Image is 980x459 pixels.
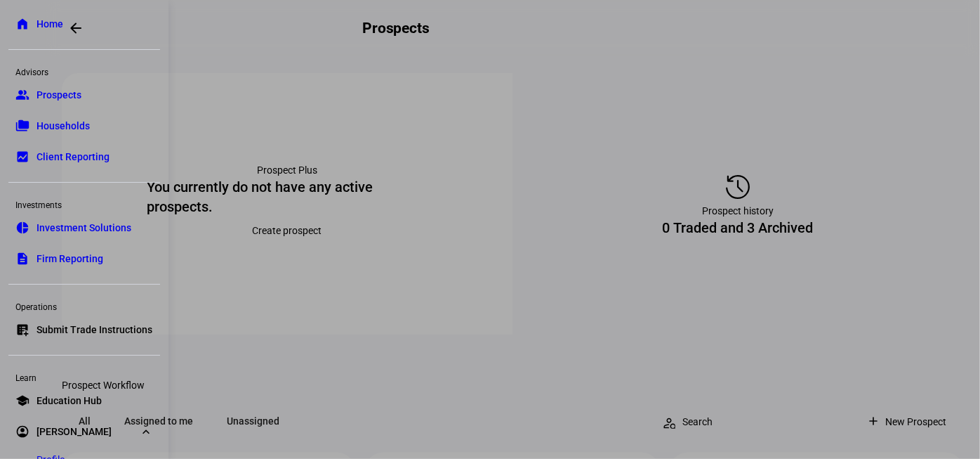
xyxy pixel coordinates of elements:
[15,119,29,133] eth-mat-symbol: folder_copy
[8,81,160,109] a: groupProspects
[15,425,29,439] eth-mat-symbol: account_circle
[139,425,153,439] eth-mat-symbol: expand_more
[8,245,160,273] a: descriptionFirm Reporting
[8,214,160,242] a: pie_chartInvestment Solutions
[37,150,110,164] span: Client Reporting
[15,221,29,235] eth-mat-symbol: pie_chart
[8,61,160,81] div: Advisors
[37,394,102,408] span: Education Hub
[8,112,160,140] a: folder_copyHouseholds
[8,10,160,38] a: homeHome
[15,150,29,164] eth-mat-symbol: bid_landscape
[15,88,29,102] eth-mat-symbol: group
[15,252,29,266] eth-mat-symbol: description
[8,296,160,316] div: Operations
[37,88,81,102] span: Prospects
[37,425,112,439] span: [PERSON_NAME]
[37,17,63,31] span: Home
[37,323,152,337] span: Submit Trade Instructions
[8,367,160,387] div: Learn
[15,17,29,31] eth-mat-symbol: home
[37,221,131,235] span: Investment Solutions
[15,394,29,408] eth-mat-symbol: school
[15,323,29,337] eth-mat-symbol: list_alt_add
[8,194,160,214] div: Investments
[8,143,160,171] a: bid_landscapeClient Reporting
[37,252,103,266] span: Firm Reporting
[37,119,90,133] span: Households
